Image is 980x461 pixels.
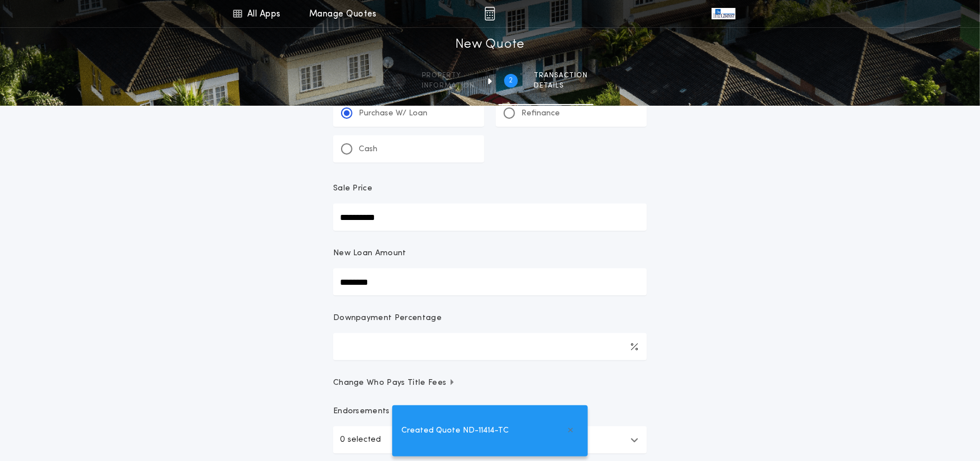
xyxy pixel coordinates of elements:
[333,377,455,389] span: Change Who Pays Title Fees
[333,333,647,360] input: Downpayment Percentage
[484,7,495,20] img: img
[333,313,442,324] p: Downpayment Percentage
[712,8,736,19] img: vs-icon
[333,248,406,259] p: New Loan Amount
[455,36,525,54] h1: New Quote
[333,183,372,194] p: Sale Price
[534,81,588,90] span: details
[534,71,588,80] span: Transaction
[359,144,377,155] p: Cash
[333,377,647,389] button: Change Who Pays Title Fees
[401,425,509,437] span: Created Quote ND-11414-TC
[521,108,560,119] p: Refinance
[359,108,427,119] p: Purchase W/ Loan
[422,71,475,80] span: Property
[509,76,513,85] h2: 2
[422,81,475,90] span: information
[333,268,647,296] input: New Loan Amount
[333,203,647,231] input: Sale Price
